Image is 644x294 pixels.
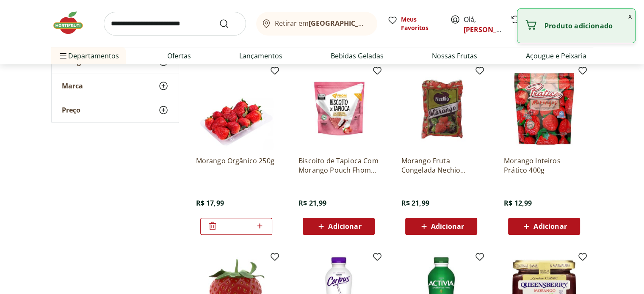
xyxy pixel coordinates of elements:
[196,69,276,149] img: Morango Orgânico 250g
[431,223,464,230] span: Adicionar
[219,19,239,29] button: Submit Search
[303,218,375,235] button: Adicionar
[104,12,246,36] input: search
[256,12,377,36] button: Retirar em[GEOGRAPHIC_DATA]/[GEOGRAPHIC_DATA]
[533,223,567,230] span: Adicionar
[196,198,224,208] span: R$ 17,99
[401,198,429,208] span: R$ 21,99
[464,25,519,34] a: [PERSON_NAME]
[51,10,94,36] img: Hortifruti
[58,46,68,66] button: Menu
[62,106,80,114] span: Preço
[401,69,481,149] img: Morango Fruta Congelada Nechio 1,02kg
[58,46,119,66] span: Departamentos
[309,19,451,28] b: [GEOGRAPHIC_DATA]/[GEOGRAPHIC_DATA]
[52,98,179,122] button: Preço
[62,82,83,90] span: Marca
[464,14,501,35] span: Olá,
[504,198,532,208] span: R$ 12,99
[625,9,635,23] button: Fechar notificação
[167,51,191,61] a: Ofertas
[275,19,368,27] span: Retirar em
[299,198,326,208] span: R$ 21,99
[299,69,379,149] img: Biscoito de Tapioca Com Morango Pouch Fhom 60g
[299,156,379,175] a: Biscoito de Tapioca Com Morango Pouch Fhom 60g
[508,218,580,235] button: Adicionar
[331,51,384,61] a: Bebidas Geladas
[504,156,584,175] a: Morango Inteiros Prático 400g
[525,51,586,61] a: Açougue e Peixaria
[196,156,276,175] a: Morango Orgânico 250g
[544,22,628,30] p: Produto adicionado
[401,15,440,32] span: Meus Favoritos
[401,156,481,175] a: Morango Fruta Congelada Nechio 1,02kg
[432,51,477,61] a: Nossas Frutas
[52,74,179,98] button: Marca
[504,69,584,149] img: Morango Inteiros Prático 400g
[239,51,282,61] a: Lançamentos
[405,218,477,235] button: Adicionar
[328,223,361,230] span: Adicionar
[387,15,440,32] a: Meus Favoritos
